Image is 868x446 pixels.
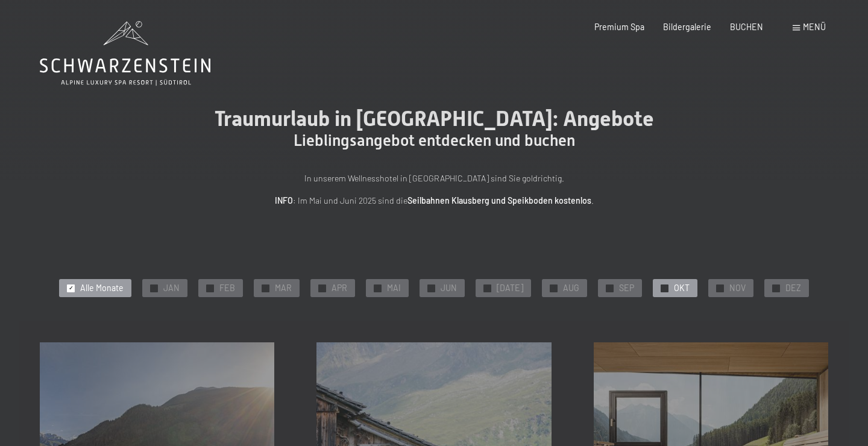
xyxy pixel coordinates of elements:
span: ✓ [717,284,722,292]
span: SEP [619,282,634,294]
a: Premium Spa [594,22,644,32]
span: [DATE] [497,282,523,294]
span: ✓ [485,284,490,292]
span: ✓ [662,284,667,292]
span: ✓ [320,284,325,292]
span: ✓ [69,284,74,292]
p: In unserem Wellnesshotel in [GEOGRAPHIC_DATA] sind Sie goldrichtig. [169,172,699,186]
span: Traumurlaub in [GEOGRAPHIC_DATA]: Angebote [215,106,654,131]
span: JUN [441,282,457,294]
span: ✓ [773,284,778,292]
span: JAN [163,282,180,294]
span: AUG [563,282,579,294]
span: Lieblingsangebot entdecken und buchen [294,131,575,149]
span: ✓ [263,284,268,292]
span: OKT [674,282,690,294]
span: NOV [729,282,746,294]
p: : Im Mai und Juni 2025 sind die . [169,194,699,208]
span: DEZ [785,282,801,294]
span: ✓ [429,284,434,292]
span: ✓ [607,284,612,292]
span: ✓ [552,284,556,292]
span: Menü [803,22,826,32]
span: ✓ [208,284,213,292]
strong: Seilbahnen Klausberg und Speikboden kostenlos [407,195,591,206]
a: Bildergalerie [663,22,711,32]
span: ✓ [376,284,380,292]
span: Alle Monate [80,282,124,294]
span: ✓ [152,284,157,292]
span: FEB [219,282,235,294]
span: MAR [275,282,292,294]
a: BUCHEN [730,22,763,32]
span: APR [332,282,347,294]
span: MAI [387,282,401,294]
strong: INFO [275,195,293,206]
